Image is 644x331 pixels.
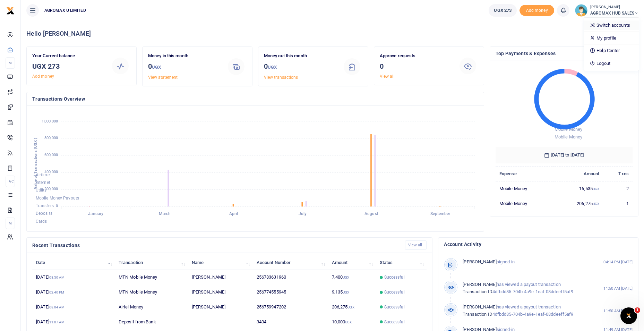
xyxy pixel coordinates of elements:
[496,196,554,211] td: Mobile Money
[496,147,633,163] h6: [DATE] to [DATE]
[463,259,496,264] span: [PERSON_NAME]
[463,281,590,296] p: has viewed a payout transaction 4dfbdd85-704b-4a9e-1eaf-08ddeeff5af9
[384,319,405,325] span: Successful
[584,59,639,68] a: Logout
[253,300,328,315] td: 256759947202
[229,212,238,217] tspan: April
[253,315,328,330] td: 3404
[603,196,633,211] td: 1
[6,57,15,69] li: M
[553,196,603,211] td: 206,275
[489,4,517,17] a: UGX 273
[115,300,188,315] td: Airtel Money
[463,289,492,294] span: Transaction ID
[115,315,188,330] td: Deposit from Bank
[593,202,599,206] small: UGX
[36,172,50,177] span: Airtime
[603,166,633,181] th: Txns
[590,5,638,10] small: [PERSON_NAME]
[36,219,47,224] span: Cards
[620,307,637,324] iframe: Intercom live chat
[159,212,171,217] tspan: March
[253,270,328,285] td: 256783631960
[328,255,376,270] th: Amount: activate to sort column ascending
[115,285,188,300] td: MTN Mobile Money
[6,176,15,187] li: Ac
[253,285,328,300] td: 256774555945
[463,258,590,266] p: signed-in
[148,61,221,73] h3: 0
[299,212,307,217] tspan: July
[463,304,590,318] p: has viewed a payout transaction 4dfbdd85-704b-4a9e-1eaf-08ddeeff5af9
[115,255,188,270] th: Transaction: activate to sort column ascending
[584,33,639,43] a: My profile
[444,240,633,248] h4: Account Activity
[88,212,103,217] tspan: January
[520,7,554,12] a: Add money
[380,74,395,79] a: View all
[584,20,639,30] a: Switch accounts
[345,320,352,324] small: UGX
[486,4,520,17] li: Wallet ballance
[188,270,253,285] td: [PERSON_NAME]
[520,5,554,16] li: Toup your wallet
[188,255,253,270] th: Name: activate to sort column ascending
[33,138,38,189] text: Value of Transactions (UGX )
[6,218,15,229] li: M
[32,61,105,71] h3: UGX 273
[32,255,115,270] th: Date: activate to sort column descending
[32,95,478,103] h4: Transactions Overview
[36,203,54,208] span: Transfers
[463,304,496,309] span: [PERSON_NAME]
[253,255,328,270] th: Account Number: activate to sort column ascending
[148,75,178,80] a: View statement
[494,7,512,14] span: UGX 273
[264,75,298,80] a: View transactions
[32,52,105,60] p: Your Current balance
[364,212,378,217] tspan: August
[264,52,336,60] p: Money out this month
[376,255,427,270] th: Status: activate to sort column ascending
[347,305,354,309] small: UGX
[264,61,336,73] h3: 0
[44,170,58,174] tspan: 400,000
[584,46,639,56] a: Help Center
[380,61,452,71] h3: 0
[343,275,349,279] small: UGX
[49,290,65,294] small: 02:40 PM
[56,204,58,208] tspan: 0
[188,300,253,315] td: [PERSON_NAME]
[343,290,349,294] small: UGX
[463,282,496,287] span: [PERSON_NAME]
[188,285,253,300] td: [PERSON_NAME]
[32,241,400,249] h4: Recent Transactions
[555,134,582,139] span: Mobile Money
[328,315,376,330] td: 10,000
[49,275,65,279] small: 08:50 AM
[36,196,79,201] span: Mobile Money Payouts
[590,10,638,16] span: AGROMAX HUB SALES
[603,259,633,265] small: 04:14 PM [DATE]
[496,166,554,181] th: Expense
[268,65,277,70] small: UGX
[32,74,54,79] a: Add money
[115,270,188,285] td: MTN Mobile Money
[593,187,599,191] small: UGX
[36,188,47,193] span: Utility
[44,153,58,158] tspan: 600,000
[635,307,640,313] span: 1
[384,289,405,295] span: Successful
[152,65,161,70] small: UGX
[575,4,587,17] img: profile-user
[384,274,405,280] span: Successful
[384,304,405,310] span: Successful
[553,181,603,196] td: 16,535
[430,212,451,217] tspan: September
[49,320,65,324] small: 11:07 AM
[603,308,633,314] small: 11:50 AM [DATE]
[328,285,376,300] td: 9,135
[463,312,492,317] span: Transaction ID
[44,136,58,141] tspan: 800,000
[32,270,115,285] td: [DATE]
[328,270,376,285] td: 7,400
